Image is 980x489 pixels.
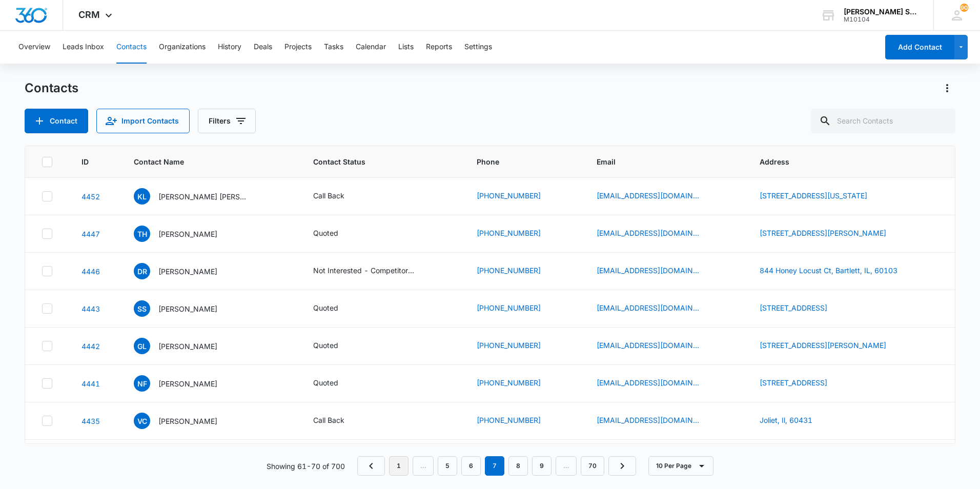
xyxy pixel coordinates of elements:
button: Reports [426,31,452,64]
div: Quoted [313,302,338,313]
span: 90 [960,4,968,12]
a: [EMAIL_ADDRESS][DOMAIN_NAME] [597,302,699,313]
a: [PHONE_NUMBER] [477,228,541,238]
div: Call Back [313,415,344,425]
span: Email [597,156,720,167]
h1: Contacts [25,80,78,96]
div: Email - gdl779@yahoo.com - Select to Edit Field [597,340,718,352]
a: Page 70 [581,456,604,476]
div: Contact Name - Shannen Sapien - Select to Edit Field [134,300,236,317]
span: Contact Status [313,156,437,167]
a: [PHONE_NUMBER] [477,302,541,313]
button: Organizations [159,31,206,64]
div: Contact Status - Quoted - Select to Edit Field [313,302,357,315]
div: Contact Status - Quoted - Select to Edit Field [313,228,357,240]
a: Navigate to contact details page for Nickolas Finn [81,379,100,388]
button: Add Contact [885,35,954,59]
p: [PERSON_NAME] [158,378,217,389]
a: [EMAIL_ADDRESS][DOMAIN_NAME] [597,340,699,351]
a: [STREET_ADDRESS][PERSON_NAME] [760,229,886,237]
a: Navigate to contact details page for Tom Hoekstra [81,230,100,238]
div: Contact Name - Vivian Clayton - Select to Edit Field [134,413,236,429]
button: Deals [254,31,272,64]
div: Email - undertow_22@msn.com - Select to Edit Field [597,302,718,315]
div: Phone - (773) 398-2888 - Select to Edit Field [477,265,559,277]
span: SS [134,300,150,317]
button: Import Contacts [96,109,190,133]
button: 10 Per Page [648,456,713,476]
input: Search Contacts [811,109,955,133]
div: Address - 14763 Mission Ave, Oak Forest, IL, 60452 - Select to Edit Field [760,377,846,390]
div: Contact Name - Nickolas Finn - Select to Edit Field [134,375,236,392]
button: Actions [939,80,955,96]
button: Tasks [324,31,343,64]
div: Contact Status - Not Interested - Competitor, Quoted - Select to Edit Field [313,265,434,277]
button: Overview [18,31,50,64]
span: CRM [78,9,100,20]
button: History [218,31,241,64]
a: [EMAIL_ADDRESS][DOMAIN_NAME] [597,228,699,238]
a: Page 6 [461,456,481,476]
nav: Pagination [357,456,636,476]
div: Phone - (817) 919-0911 - Select to Edit Field [477,302,559,315]
button: Projects [284,31,312,64]
span: GL [134,338,150,354]
div: Phone - (469) 216-0456 - Select to Edit Field [477,340,559,352]
div: Phone - (815) 730-8428 - Select to Edit Field [477,415,559,427]
div: Quoted [313,377,338,388]
button: Lists [398,31,414,64]
a: Navigate to contact details page for Shannen Sapien [81,304,100,313]
span: Contact Name [134,156,274,167]
div: Phone - (815) 592-5755 - Select to Edit Field [477,228,559,240]
button: Add Contact [25,109,88,133]
span: Kl [134,188,150,205]
div: Email - danrumishek@gmail.com - Select to Edit Field [597,265,718,277]
div: Contact Name - Grant Lucas - Select to Edit Field [134,338,236,354]
span: ID [81,156,94,167]
a: Page 8 [508,456,528,476]
button: Settings [464,31,492,64]
a: [EMAIL_ADDRESS][DOMAIN_NAME] [597,377,699,388]
div: account name [844,8,918,16]
div: Call Back [313,190,344,201]
span: DR [134,263,150,279]
a: Navigate to contact details page for Kennedy leandro Lliguin sanchez [81,192,100,201]
div: Contact Name - Tom Hoekstra - Select to Edit Field [134,226,236,242]
span: NF [134,375,150,392]
div: Email - tomhoeks@sbcglobal.net - Select to Edit Field [597,228,718,240]
p: [PERSON_NAME] [PERSON_NAME] [158,191,251,202]
a: Navigate to contact details page for Vivian Clayton [81,417,100,425]
span: Address [760,156,924,167]
div: Address - 844 Honey Locust Ct, Bartlett, IL, 60103 - Select to Edit Field [760,265,916,277]
a: Page 9 [532,456,552,476]
span: Phone [477,156,557,167]
div: notifications count [960,4,968,12]
div: Phone - (515) 710-4100 - Select to Edit Field [477,190,559,202]
div: Phone - (586) 610-3837 - Select to Edit Field [477,377,559,390]
a: Previous Page [357,456,385,476]
div: Address - 169 th st, Hammond, Indiana, 46324 - Select to Edit Field [760,190,886,202]
p: Showing 61-70 of 700 [267,461,345,472]
span: VC [134,413,150,429]
div: Address - Joliet, Il, 60431 - Select to Edit Field [760,415,831,427]
div: Contact Name - Kennedy leandro Lliguin sanchez - Select to Edit Field [134,188,269,205]
div: Email - lliguinkennedy7@gmail.com - Select to Edit Field [597,190,718,202]
div: Quoted [313,340,338,351]
a: [PHONE_NUMBER] [477,415,541,425]
div: Contact Status - Quoted - Select to Edit Field [313,377,357,390]
div: Not Interested - Competitor, Quoted [313,265,416,276]
a: [STREET_ADDRESS][PERSON_NAME] [760,341,886,350]
p: [PERSON_NAME] [158,416,217,426]
a: Navigate to contact details page for Grant Lucas [81,342,100,351]
div: Contact Name - Dan Rumishek - Select to Edit Field [134,263,236,279]
a: Page 5 [438,456,457,476]
button: Leads Inbox [63,31,104,64]
div: Quoted [313,228,338,238]
div: Email - finnnw@gmail.com - Select to Edit Field [597,377,718,390]
a: Navigate to contact details page for Dan Rumishek [81,267,100,276]
p: [PERSON_NAME] [158,341,217,352]
span: TH [134,226,150,242]
div: Address - 4434 Druid Hills Dr., Frisco, Tx, 75034 - Select to Edit Field [760,340,905,352]
a: [PHONE_NUMBER] [477,340,541,351]
div: Email - vclayton@comcast.net - Select to Edit Field [597,415,718,427]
